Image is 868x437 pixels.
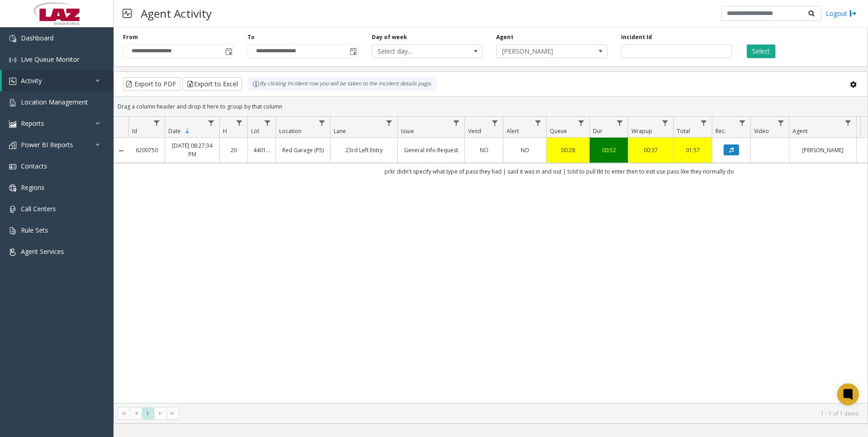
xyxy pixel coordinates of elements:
span: Queue [550,127,567,135]
span: Select day... [372,45,460,58]
a: General Info Request [403,146,459,154]
span: Total [677,127,690,135]
a: Activity [2,70,113,91]
a: Wrapup Filter Menu [659,117,671,129]
span: Power BI Reports [21,140,73,149]
span: Lane [334,127,346,135]
span: NO [480,146,488,154]
a: 01:57 [679,146,706,154]
a: H Filter Menu [233,117,246,129]
a: Total Filter Menu [698,117,710,129]
span: [PERSON_NAME] [497,45,585,58]
label: To [247,33,255,41]
div: Data table [114,117,868,403]
img: logout [849,9,857,18]
img: 'icon' [9,184,16,192]
a: Queue Filter Menu [575,117,587,129]
span: Toggle popup [348,45,358,58]
a: Rec. Filter Menu [736,117,749,129]
button: Export to Excel [182,77,242,91]
kendo-pager-info: 1 - 1 of 1 items [184,410,858,417]
a: Red Garage (P5) [281,146,325,154]
span: Alert [507,127,519,135]
span: Sortable [184,128,191,135]
span: Live Queue Monitor [21,55,79,64]
span: Activity [21,76,42,85]
span: Call Centers [21,204,56,213]
span: H [223,127,227,135]
img: 'icon' [9,248,16,256]
span: Dur [593,127,602,135]
a: [DATE] 08:27:34 PM [171,141,214,159]
a: Agent Filter Menu [842,117,854,129]
a: 00:28 [552,146,584,154]
a: 440105 [253,146,270,154]
button: Select [747,45,775,58]
a: 6200750 [134,146,159,154]
span: Page 1 [142,407,154,420]
span: Dashboard [21,34,54,42]
span: Id [132,127,137,135]
a: 23rd Left Entry [336,146,392,154]
a: [PERSON_NAME] [795,146,851,154]
span: Vend [468,127,481,135]
span: Issue [401,127,414,135]
a: Date Filter Menu [205,117,217,129]
span: Wrapup [631,127,652,135]
a: 20 [225,146,242,154]
a: Dur Filter Menu [614,117,626,129]
a: Issue Filter Menu [450,117,463,129]
label: Incident Id [621,33,652,41]
a: NO [470,146,498,154]
a: Lot Filter Menu [261,117,274,129]
a: NO [509,146,541,154]
img: 'icon' [9,120,16,128]
img: 'icon' [9,35,16,42]
label: From [123,33,138,41]
label: Agent [496,33,513,41]
span: Contacts [21,162,47,170]
img: 'icon' [9,99,16,106]
div: Drag a column header and drop it here to group by that column [114,99,868,114]
img: pageIcon [123,2,132,25]
span: Location Management [21,98,88,106]
label: Day of week [372,33,407,41]
img: 'icon' [9,56,16,64]
a: Video Filter Menu [775,117,787,129]
a: Alert Filter Menu [532,117,544,129]
img: 'icon' [9,227,16,234]
span: Rule Sets [21,226,48,234]
span: Location [279,127,301,135]
img: infoIcon.svg [252,80,260,88]
h3: Agent Activity [136,2,216,25]
img: 'icon' [9,142,16,149]
span: Video [754,127,769,135]
div: By clicking Incident row you will be taken to the incident details page. [248,77,437,91]
img: 'icon' [9,78,16,85]
span: Rec. [715,127,726,135]
span: Lot [251,127,259,135]
a: 00:37 [634,146,668,154]
a: Id Filter Menu [151,117,163,129]
a: Logout [826,9,857,18]
span: Reports [21,119,44,128]
a: Vend Filter Menu [489,117,501,129]
a: Collapse Details [114,147,128,154]
a: 00:52 [595,146,622,154]
a: Location Filter Menu [316,117,328,129]
button: Export to PDF [123,77,180,91]
span: Agent [793,127,808,135]
span: Agent Services [21,247,64,256]
img: 'icon' [9,163,16,170]
span: Date [168,127,181,135]
a: Lane Filter Menu [383,117,395,129]
img: 'icon' [9,206,16,213]
span: Toggle popup [223,45,233,58]
span: Regions [21,183,44,192]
